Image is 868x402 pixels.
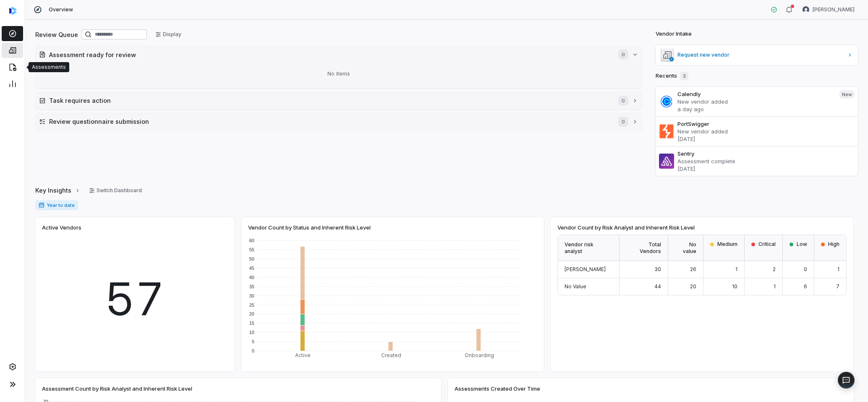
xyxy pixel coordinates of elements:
[618,96,628,106] span: 0
[677,128,855,135] p: New vendor added
[42,385,192,392] span: Assessment Count by Risk Analyst and Inherent Risk Level
[773,266,776,272] span: 2
[249,266,254,271] text: 45
[677,135,855,143] p: [DATE]
[249,247,254,252] text: 55
[654,266,661,272] span: 30
[455,385,540,392] span: Assessments Created Over Time
[39,202,44,208] svg: Date range for report
[797,241,807,248] span: Low
[49,96,610,105] h2: Task requires action
[677,157,855,165] p: Assessment complete
[249,293,254,298] text: 30
[249,330,254,335] text: 10
[557,224,695,231] span: Vendor Count by Risk Analyst and Inherent Risk Level
[249,303,254,308] text: 25
[558,235,620,261] div: Vendor risk analyst
[680,72,688,80] span: 3
[35,200,78,210] span: Year to date
[677,90,833,98] h3: Calendly
[252,339,254,344] text: 5
[837,266,839,272] span: 1
[813,6,855,13] span: [PERSON_NAME]
[49,6,73,13] span: Overview
[828,241,839,248] span: High
[565,283,586,290] span: No Value
[42,224,81,231] span: Active Vendors
[758,241,776,248] span: Critical
[803,6,809,13] img: Rachelle Guli avatar
[797,3,860,16] button: Rachelle Guli avatar[PERSON_NAME]
[690,266,696,272] span: 26
[36,113,642,130] button: Review questionnaire submission0
[32,64,66,70] div: Assessments
[690,283,696,290] span: 20
[677,150,855,157] h3: Sentry
[677,98,833,105] p: New vendor added
[248,224,371,231] span: Vendor Count by Status and Inherent Risk Level
[656,72,688,80] h2: Recents
[732,283,737,290] span: 10
[836,283,839,290] span: 7
[654,283,661,290] span: 44
[49,50,610,59] h2: Assessment ready for review
[677,52,844,58] span: Request new vendor
[656,87,858,116] a: CalendlyNew vendor addeda day agoNew
[36,92,642,109] button: Task requires action0
[249,238,254,243] text: 60
[618,50,628,60] span: 0
[618,117,628,127] span: 0
[84,184,147,197] button: Switch Dashboard
[717,241,737,248] span: Medium
[656,146,858,176] a: SentryAssessment complete[DATE]
[49,117,610,126] h2: Review questionnaire submission
[39,63,638,85] div: No items
[677,120,855,128] h3: PortSwigger
[565,266,606,272] span: [PERSON_NAME]
[735,266,737,272] span: 1
[656,116,858,146] a: PortSwiggerNew vendor added[DATE]
[620,235,668,261] div: Total Vendors
[36,46,642,63] button: Assessment ready for review0
[839,90,855,99] span: New
[668,235,703,261] div: No value
[35,186,71,195] span: Key Insights
[150,28,186,41] button: Display
[33,182,83,199] button: Key Insights
[252,348,254,353] text: 0
[35,30,78,39] h2: Review Queue
[774,283,776,290] span: 1
[9,7,17,15] img: svg%3e
[656,45,858,65] a: Request new vendor
[804,266,807,272] span: 0
[249,311,254,316] text: 20
[249,321,254,326] text: 15
[249,256,254,261] text: 50
[677,165,855,172] p: [DATE]
[804,283,807,290] span: 6
[656,30,692,38] h2: Vendor Intake
[249,284,254,289] text: 35
[35,182,81,199] a: Key Insights
[106,266,165,334] span: 57
[249,275,254,280] text: 40
[677,105,833,113] p: a day ago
